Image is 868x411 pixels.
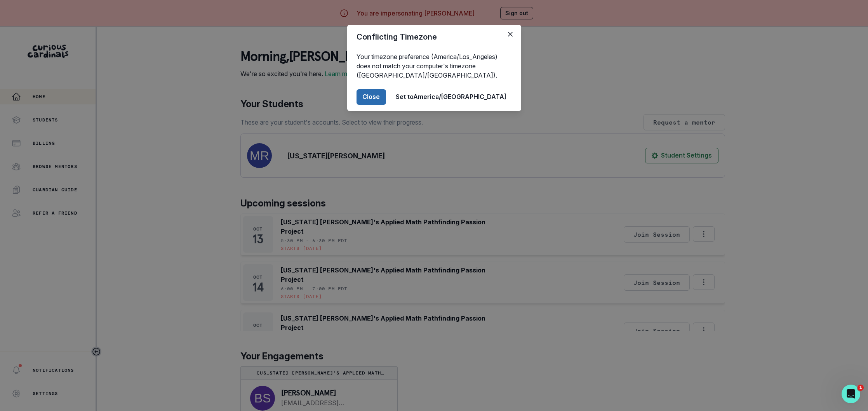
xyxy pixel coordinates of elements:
[347,49,521,83] div: Your timezone preference (America/Los_Angeles) does not match your computer's timezone ([GEOGRAPH...
[357,89,386,105] button: Close
[504,28,517,40] button: Close
[858,385,864,391] span: 1
[347,25,521,49] header: Conflicting Timezone
[391,89,512,105] button: Set toAmerica/[GEOGRAPHIC_DATA]
[842,385,860,403] iframe: Intercom live chat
